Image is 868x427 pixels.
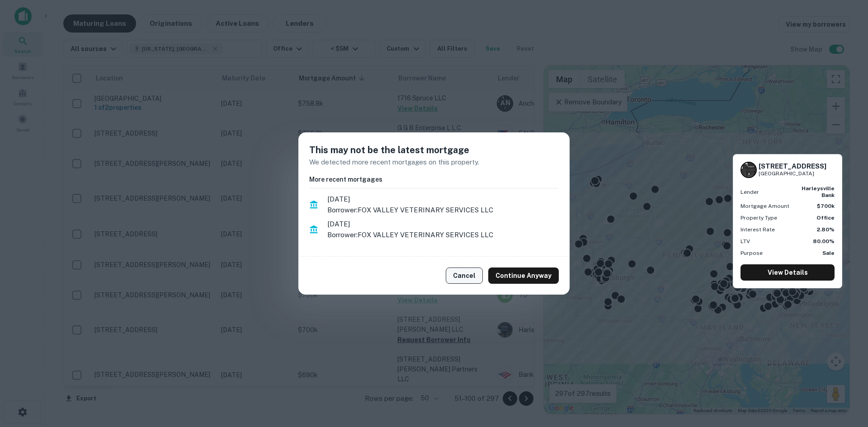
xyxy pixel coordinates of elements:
h5: This may not be the latest mortgage [309,143,559,157]
strong: 80.00% [813,238,835,244]
h6: [STREET_ADDRESS] [759,162,826,170]
button: Continue Anyway [488,267,559,284]
p: Property Type [741,214,777,222]
button: Cancel [446,267,483,284]
p: Mortgage Amount [741,202,789,210]
strong: $700k [817,203,835,209]
p: Lender [741,188,759,196]
strong: 2.80% [817,226,835,233]
p: [GEOGRAPHIC_DATA] [759,169,826,178]
p: LTV [741,237,750,245]
p: Interest Rate [741,225,775,234]
iframe: Chat Widget [823,355,868,398]
p: Borrower: FOX VALLEY VETERINARY SERVICES LLC [327,205,559,216]
h6: More recent mortgages [309,174,559,184]
span: [DATE] [327,194,559,205]
strong: Sale [822,250,835,256]
span: [DATE] [327,219,559,230]
p: We detected more recent mortgages on this property. [309,157,559,168]
p: Borrower: FOX VALLEY VETERINARY SERVICES LLC [327,230,559,240]
a: View Details [741,264,835,281]
strong: harleysville bank [802,185,835,198]
p: Purpose [741,249,763,257]
strong: Office [816,215,835,221]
